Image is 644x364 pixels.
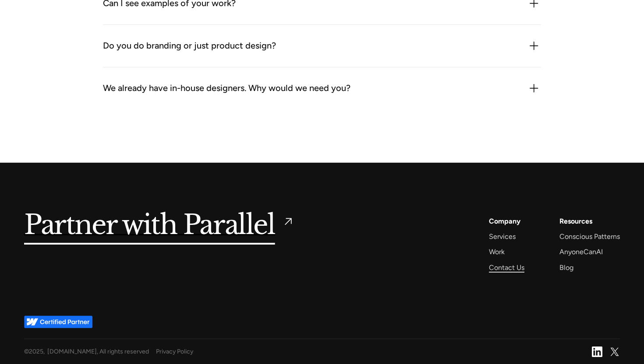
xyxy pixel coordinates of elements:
[559,215,592,227] div: Resources
[489,262,524,273] a: Contact Us
[103,81,350,95] div: We already have in-house designers. Why would we need you?
[156,346,585,357] a: Privacy Policy
[103,39,276,53] div: Do you do branding or just product design?
[29,348,43,355] span: 2025
[489,231,516,242] a: Services
[24,215,275,235] h5: Partner with Parallel
[24,215,294,235] a: Partner with Parallel
[559,246,603,258] a: AnyoneCanAI
[559,231,620,242] a: Conscious Patterns
[559,262,573,273] a: Blog
[489,215,520,227] a: Company
[489,246,505,258] a: Work
[24,346,149,357] div: © , [DOMAIN_NAME], All rights reserved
